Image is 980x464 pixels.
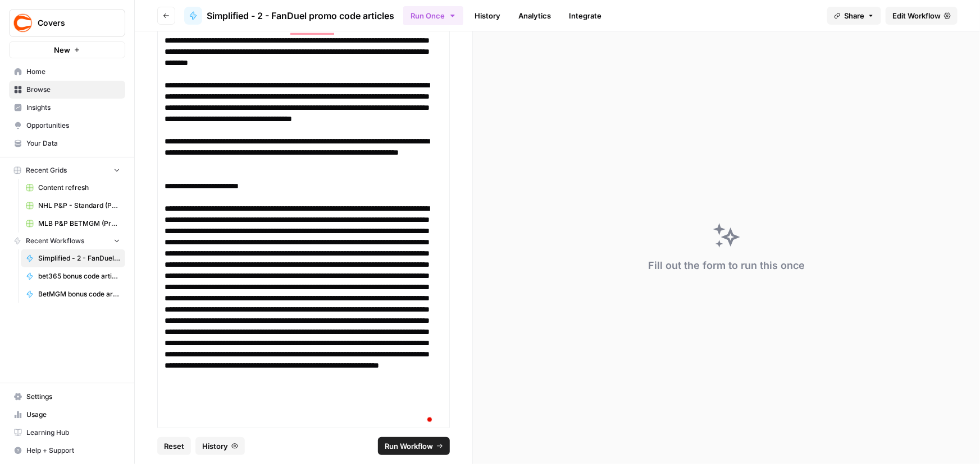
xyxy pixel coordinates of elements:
span: Covers [38,17,106,29]
span: Content refresh [38,183,120,193]
a: Insights [9,99,125,117]
button: Share [827,7,881,25]
img: Covers Logo [13,13,33,33]
a: Simplified - 2 - FanDuel promo code articles [184,7,394,25]
a: History [468,7,507,25]
button: Run Workflow [378,437,450,455]
button: History [195,437,245,455]
a: Home [9,63,125,81]
button: Recent Grids [9,162,125,179]
span: Usage [26,410,120,420]
a: Analytics [512,7,558,25]
span: Share [844,10,864,21]
a: bet365 bonus code article [21,267,125,285]
span: Run Workflow [385,440,433,452]
div: Fill out the form to run this once [648,258,805,273]
span: Simplified - 2 - FanDuel promo code articles [207,9,394,22]
button: New [9,41,125,58]
span: New [54,44,70,55]
span: Simplified - 2 - FanDuel promo code articles [38,253,120,263]
button: Run Once [403,6,463,25]
button: Reset [157,437,191,455]
span: Recent Workflows [26,236,84,246]
button: Help + Support [9,442,125,460]
span: Home [26,67,120,77]
span: BetMGM bonus code article [38,289,120,299]
span: MLB P&P BETMGM (Production) Grid (3) [38,219,120,229]
a: Simplified - 2 - FanDuel promo code articles [21,249,125,267]
a: MLB P&P BETMGM (Production) Grid (3) [21,215,125,233]
a: Opportunities [9,117,125,134]
span: NHL P&P - Standard (Production) Grid [38,201,120,211]
span: Settings [26,392,120,402]
a: Browse [9,81,125,99]
span: Insights [26,103,120,113]
span: Your Data [26,138,120,149]
a: Your Data [9,134,125,152]
button: Workspace: Covers [9,9,125,37]
span: Help + Support [26,446,120,456]
span: Browse [26,85,120,95]
span: Reset [164,440,184,452]
span: Recent Grids [26,165,67,175]
a: Content refresh [21,179,125,197]
span: Edit Workflow [892,10,941,21]
span: History [202,440,228,452]
a: Settings [9,388,125,406]
a: BetMGM bonus code article [21,285,125,303]
span: Learning Hub [26,428,120,438]
a: Edit Workflow [886,7,958,25]
a: Usage [9,406,125,424]
a: Integrate [562,7,608,25]
a: NHL P&P - Standard (Production) Grid [21,197,125,215]
button: Recent Workflows [9,233,125,249]
a: Learning Hub [9,424,125,442]
span: bet365 bonus code article [38,271,120,281]
span: Opportunities [26,120,120,131]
